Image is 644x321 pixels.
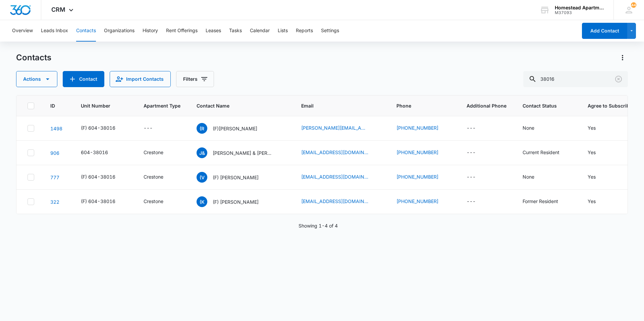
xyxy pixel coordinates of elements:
span: 44 [631,2,636,8]
div: Contact Name - (F) Vanesa Gonzalez - Select to Edit Field [197,172,271,183]
button: Calendar [250,20,270,42]
div: Contact Name - (F)Savannah Rodriguez - Select to Edit Field [197,123,269,134]
a: [PERSON_NAME][EMAIL_ADDRESS][DOMAIN_NAME] [301,124,368,131]
button: Tasks [229,20,242,42]
div: 604-38016 [81,149,108,156]
button: Rent Offerings [166,20,198,42]
p: Showing 1-4 of 4 [299,222,338,229]
div: Crestone [144,173,163,180]
a: [EMAIL_ADDRESS][DOMAIN_NAME] [301,149,368,156]
p: (F) [PERSON_NAME] [213,198,259,205]
a: [PHONE_NUMBER] [396,124,438,131]
div: Apartment Type - Crestone - Select to Edit Field [144,198,175,206]
div: (F) 604-38016 [81,173,115,180]
h1: Contacts [16,53,51,63]
div: Crestone [144,149,163,156]
div: --- [467,124,476,132]
div: Yes [588,149,596,156]
button: Filters [176,71,214,87]
span: (V [197,172,207,183]
div: Agree to Subscribe - Yes - Select to Edit Field [588,124,608,132]
a: [PHONE_NUMBER] [396,149,438,156]
div: Yes [588,198,596,205]
span: Contact Name [197,102,275,109]
div: Apartment Type - - Select to Edit Field [144,124,165,132]
button: Actions [16,71,57,87]
span: Phone [396,102,441,109]
span: CRM [51,6,65,13]
a: Navigate to contact details page for (F)Savannah Rodriguez [50,126,62,131]
div: notifications count [631,2,636,8]
a: [EMAIL_ADDRESS][DOMAIN_NAME] [301,173,368,180]
div: Apartment Type - Crestone - Select to Edit Field [144,149,175,157]
div: Additional Phone - - Select to Edit Field [467,149,488,157]
button: Actions [617,52,628,63]
button: Overview [12,20,33,42]
div: account name [555,5,604,10]
button: Leases [206,20,221,42]
div: Agree to Subscribe - Yes - Select to Edit Field [588,173,608,181]
div: Yes [588,173,596,180]
div: --- [467,149,476,157]
div: Contact Name - (F) Kylie Hawes - Select to Edit Field [197,196,271,207]
div: Yes [588,124,596,131]
p: (F) [PERSON_NAME] [213,174,259,181]
div: Unit Number - 604-38016 - Select to Edit Field [81,149,120,157]
span: (K [197,196,207,207]
div: Contact Status - Current Resident - Select to Edit Field [523,149,572,157]
input: Search Contacts [523,71,628,87]
a: Navigate to contact details page for (F) Kylie Hawes [50,199,59,205]
span: (R [197,123,207,134]
a: [PHONE_NUMBER] [396,173,438,180]
div: Email - gonz5888@gmail.com - Select to Edit Field [301,173,380,181]
div: Former Resident [523,198,558,205]
div: None [523,124,534,131]
div: Phone - (970) 846-1685 - Select to Edit Field [396,198,450,206]
div: Phone - (970) 612-6628 - Select to Edit Field [396,149,450,157]
div: Email - rodriguez.savannah0@icloud.com - Select to Edit Field [301,124,380,132]
div: Current Resident [523,149,559,156]
div: Contact Status - None - Select to Edit Field [523,124,546,132]
div: Phone - (970) 673-6910 - Select to Edit Field [396,173,450,181]
span: Email [301,102,371,109]
div: Additional Phone - - Select to Edit Field [467,198,488,206]
span: Contact Status [523,102,562,109]
div: Unit Number - (F) 604-38016 - Select to Edit Field [81,124,127,132]
button: Organizations [104,20,135,42]
button: History [143,20,158,42]
div: --- [467,198,476,206]
a: Navigate to contact details page for (F) Vanesa Gonzalez [50,175,59,180]
div: None [523,173,534,180]
a: Navigate to contact details page for Juan & Norma Mendez [50,150,59,156]
button: Clear [613,74,624,84]
button: Settings [321,20,339,42]
div: Additional Phone - - Select to Edit Field [467,124,488,132]
span: Agree to Subscribe [588,102,632,109]
div: (F) 604-38016 [81,198,115,205]
button: Leads Inbox [41,20,68,42]
button: Add Contact [63,71,104,87]
div: Apartment Type - Crestone - Select to Edit Field [144,173,175,181]
p: [PERSON_NAME] & [PERSON_NAME] [213,149,273,156]
div: Contact Status - Former Resident - Select to Edit Field [523,198,570,206]
span: ID [50,102,55,109]
button: Add Contact [582,23,627,39]
div: Unit Number - (F) 604-38016 - Select to Edit Field [81,198,127,206]
a: [PHONE_NUMBER] [396,198,438,205]
span: J& [197,147,207,158]
div: Phone - (970) 502-1756 - Select to Edit Field [396,124,450,132]
div: Unit Number - (F) 604-38016 - Select to Edit Field [81,173,127,181]
div: Agree to Subscribe - Yes - Select to Edit Field [588,198,608,206]
div: --- [467,173,476,181]
p: (F)[PERSON_NAME] [213,125,257,132]
div: Contact Name - Juan & Norma Mendez - Select to Edit Field [197,147,285,158]
div: Email - alonzoj2022@gmail.com - Select to Edit Field [301,149,380,157]
span: Apartment Type [144,102,180,109]
div: Contact Status - None - Select to Edit Field [523,173,546,181]
button: Reports [296,20,313,42]
div: Crestone [144,198,163,205]
button: Lists [278,20,288,42]
div: Email - kylieannem@gmail.com - Select to Edit Field [301,198,380,206]
span: Unit Number [81,102,127,109]
div: Agree to Subscribe - Yes - Select to Edit Field [588,149,608,157]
